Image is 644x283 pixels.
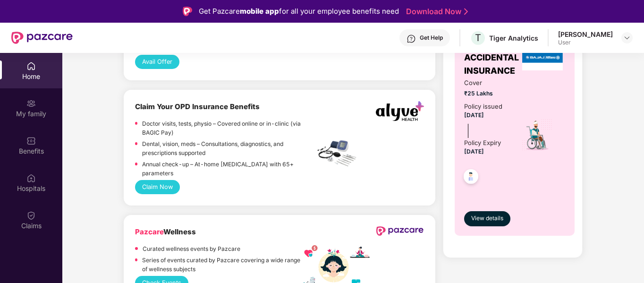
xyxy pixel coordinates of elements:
span: ₹25 Lakhs [464,89,508,98]
img: svg+xml;base64,PHN2ZyBpZD0iSG9zcGl0YWxzIiB4bWxucz0iaHR0cDovL3d3dy53My5vcmcvMjAwMC9zdmciIHdpZHRoPS... [26,173,36,183]
p: Curated wellness events by Pazcare [143,244,240,253]
span: T [475,32,481,43]
button: View details [464,211,510,226]
p: Series of events curated by Pazcare covering a wide range of wellness subjects [142,256,304,274]
img: svg+xml;base64,PHN2ZyBpZD0iRHJvcGRvd24tMzJ4MzIiIHhtbG5zPSJodHRwOi8vd3d3LnczLm9yZy8yMDAwL3N2ZyIgd2... [623,34,631,42]
span: [DATE] [464,111,484,119]
div: Policy issued [464,102,502,111]
img: alyve+logo.webp [376,101,424,121]
p: Doctor visits, tests, physio – Covered online or in-clinic (via BAGIC Pay) [142,119,304,137]
div: [PERSON_NAME] [558,30,613,39]
div: Tiger Analytics [489,34,538,43]
div: Get Pazcare for all your employee benefits need [199,6,399,17]
span: Cover [464,78,508,88]
button: Claim Now [135,180,180,194]
img: svg+xml;base64,PHN2ZyBpZD0iSGVscC0zMngzMiIgeG1sbnM9Imh0dHA6Ly93d3cudzMub3JnLzIwMDAvc3ZnIiB3aWR0aD... [407,34,416,43]
img: svg+xml;base64,PHN2ZyB3aWR0aD0iMjAiIGhlaWdodD0iMjAiIHZpZXdCb3g9IjAgMCAyMCAyMCIgZmlsbD0ibm9uZSIgeG... [26,99,36,108]
img: New Pazcare Logo [11,32,73,44]
img: svg+xml;base64,PHN2ZyB4bWxucz0iaHR0cDovL3d3dy53My5vcmcvMjAwMC9zdmciIHdpZHRoPSI0OC45NDMiIGhlaWdodD... [459,166,483,189]
button: Avail Offer [135,55,179,69]
span: Pazcare [135,227,163,236]
img: icon [521,119,553,152]
img: svg+xml;base64,PHN2ZyBpZD0iQmVuZWZpdHMiIHhtbG5zPSJodHRwOi8vd3d3LnczLm9yZy8yMDAwL3N2ZyIgd2lkdGg9Ij... [26,136,36,146]
img: Stroke [464,7,468,17]
b: Claim Your OPD Insurance Benefits [135,102,260,111]
strong: mobile app [240,7,279,16]
span: GROUP ACCIDENTAL INSURANCE [464,38,520,78]
img: svg+xml;base64,PHN2ZyBpZD0iQ2xhaW0iIHhtbG5zPSJodHRwOi8vd3d3LnczLm9yZy8yMDAwL3N2ZyIgd2lkdGg9IjIwIi... [26,211,36,220]
div: User [558,39,613,46]
div: Get Help [420,34,443,42]
p: Dental, vision, meds – Consultations, diagnostics, and prescriptions supported [142,139,304,157]
img: newPazcareLogo.svg [376,226,424,236]
img: Logo [183,7,192,16]
span: [DATE] [464,148,484,155]
a: Download Now [406,7,465,17]
b: Wellness [135,227,196,236]
p: Annual check-up – At-home [MEDICAL_DATA] with 65+ parameters [142,160,304,178]
img: label+img.png [304,120,370,186]
img: insurerLogo [522,45,563,70]
span: View details [471,214,503,223]
div: Policy Expiry [464,138,501,148]
img: svg+xml;base64,PHN2ZyBpZD0iSG9tZSIgeG1sbnM9Imh0dHA6Ly93d3cudzMub3JnLzIwMDAvc3ZnIiB3aWR0aD0iMjAiIG... [26,61,36,71]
